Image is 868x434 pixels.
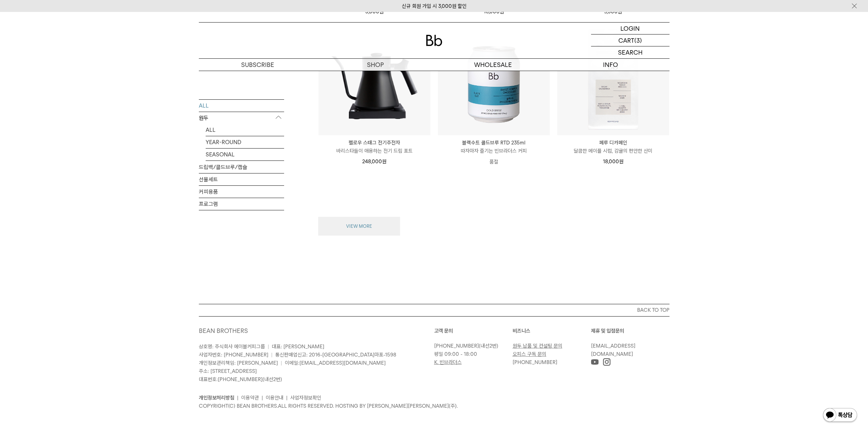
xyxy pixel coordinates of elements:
button: BACK TO TOP [199,304,670,316]
p: 고객 문의 [434,327,513,335]
span: 주소: [STREET_ADDRESS] [199,368,257,374]
span: 248,000 [362,158,386,165]
p: 바리스타들이 애용하는 전기 드립 포트 [319,147,430,155]
span: 개인정보관리책임: [PERSON_NAME] [199,360,278,366]
span: 18,000 [603,158,623,165]
img: 로고 [426,35,442,46]
a: SHOP [317,59,434,71]
span: 이메일: [285,360,386,366]
span: 대표: [PERSON_NAME] [272,344,324,350]
p: LOGIN [620,23,640,34]
a: [PHONE_NUMBER] [434,343,479,349]
p: 블랙수트 콜드브루 RTD 235ml [438,139,550,147]
li: | [262,394,263,402]
p: 평일 09:00 - 18:00 [434,350,509,358]
span: 상호명: 주식회사 에이블커피그룹 [199,344,265,350]
a: 사업자정보확인 [290,395,321,401]
a: [EMAIL_ADDRESS][DOMAIN_NAME] [299,360,386,366]
span: 대표번호: (내선2번) [199,376,282,382]
a: SUBSCRIBE [199,59,317,71]
a: 블랙수트 콜드브루 RTD 235ml 따자마자 즐기는 빈브라더스 커피 [438,139,550,155]
img: 블랙수트 콜드브루 RTD 235ml [438,23,550,135]
p: (3) [634,34,642,46]
p: 비즈니스 [513,327,591,335]
button: VIEW MORE [318,217,400,236]
a: SEASONAL [206,148,284,160]
span: | [271,352,273,358]
span: | [268,344,269,350]
a: BEAN BROTHERS [199,327,248,334]
p: 제휴 및 입점문의 [591,327,670,335]
p: 따자마자 즐기는 빈브라더스 커피 [438,147,550,155]
span: 원 [382,158,386,165]
a: LOGIN [591,23,670,34]
li: | [237,394,238,402]
a: YEAR-ROUND [206,136,284,148]
a: 페루 디카페인 달콤한 메이플 시럽, 감귤의 편안한 산미 [557,139,669,155]
p: 원두 [199,112,284,124]
span: 원 [619,158,623,165]
p: 달콤한 메이플 시럽, 감귤의 편안한 산미 [557,147,669,155]
p: 펠로우 스태그 전기주전자 [319,139,430,147]
a: 개인정보처리방침 [199,395,234,401]
p: COPYRIGHT(C) BEAN BROTHERS. ALL RIGHTS RESERVED. HOSTING BY [PERSON_NAME][PERSON_NAME](주). [199,402,670,410]
p: 페루 디카페인 [557,139,669,147]
p: SEARCH [618,46,643,58]
a: K. 빈브라더스 [434,359,462,365]
a: ALL [199,99,284,111]
p: CART [618,34,634,46]
span: | [281,360,282,366]
p: WHOLESALE [434,59,552,71]
a: 원두 납품 및 컨설팅 문의 [513,343,562,349]
a: 오피스 구독 문의 [513,351,546,357]
a: 이용안내 [266,395,283,401]
p: (내선2번) [434,342,509,350]
p: 품절 [438,155,550,169]
span: 사업자번호: [PHONE_NUMBER] [199,352,268,358]
a: 드립백/콜드브루/캡슐 [199,161,284,173]
a: 프로그램 [199,198,284,210]
a: [PHONE_NUMBER] [513,359,557,365]
img: 페루 디카페인 [557,23,669,135]
li: | [286,394,288,402]
a: 커피용품 [199,185,284,197]
img: 카카오톡 채널 1:1 채팅 버튼 [822,407,858,424]
p: INFO [552,59,670,71]
a: ALL [206,124,284,136]
a: CART (3) [591,34,670,46]
img: 펠로우 스태그 전기주전자 [319,23,430,135]
a: 이용약관 [241,395,259,401]
a: 펠로우 스태그 전기주전자 바리스타들이 애용하는 전기 드립 포트 [319,139,430,155]
span: 통신판매업신고: 2016-[GEOGRAPHIC_DATA]마포-1598 [275,352,396,358]
a: 신규 회원 가입 시 3,000원 할인 [402,3,467,9]
a: [PHONE_NUMBER] [218,376,263,382]
a: [EMAIL_ADDRESS][DOMAIN_NAME] [591,343,635,357]
a: 선물세트 [199,173,284,185]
